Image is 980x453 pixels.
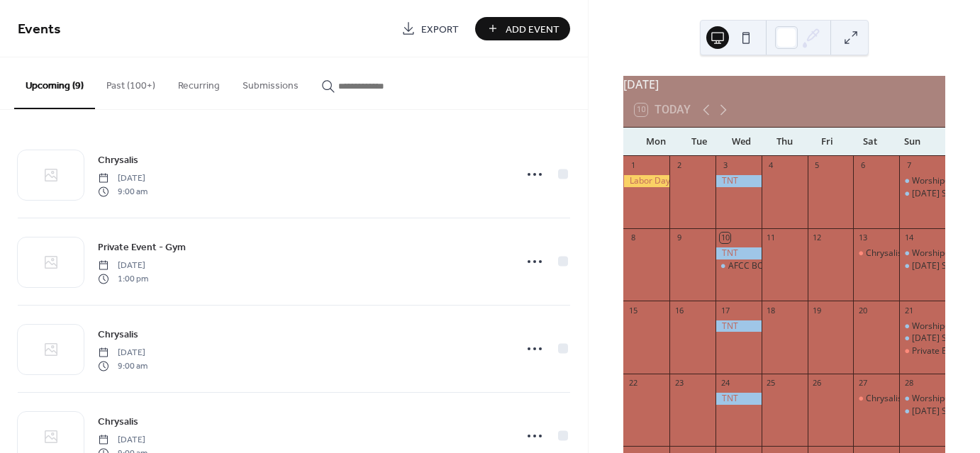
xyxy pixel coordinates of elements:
div: AFCC BOARD MEETING [715,260,762,272]
button: Add Event [475,17,570,40]
div: TNT [715,320,762,332]
button: Upcoming (9) [14,57,95,109]
div: TNT [715,393,762,405]
div: 11 [766,233,776,243]
div: 16 [674,305,684,315]
div: 8 [628,233,638,243]
div: [DATE] School [912,188,968,200]
div: Wed [720,128,763,156]
div: 18 [766,305,776,315]
span: 1:00 pm [98,272,148,285]
a: Chrysalis [98,152,138,168]
div: Sun [891,128,934,156]
div: Chrysalis [853,393,899,405]
span: Events [18,16,61,43]
span: Export [421,22,459,37]
span: [DATE] [98,172,147,185]
div: 22 [628,378,638,388]
div: 15 [628,305,638,315]
div: Mon [635,128,677,156]
div: 9 [674,233,684,243]
div: 23 [674,378,684,388]
div: Worship@AFCC! [899,320,945,332]
div: 3 [720,160,730,171]
span: Private Event - Gym [98,240,186,255]
div: 21 [903,305,914,315]
div: 19 [812,305,823,315]
div: Fri [806,128,848,156]
div: 20 [857,305,868,315]
a: Chrysalis [98,326,138,342]
div: AFCC BOARD MEETING [728,260,820,272]
div: Worship@AFCC! [912,393,976,405]
div: 17 [720,305,730,315]
div: Worship@AFCC! [912,320,976,332]
div: 27 [857,378,868,388]
span: Chrysalis [98,415,138,430]
div: Labor Day [623,175,669,187]
button: Recurring [167,57,231,108]
div: [DATE] School [912,406,968,418]
button: Submissions [231,57,310,108]
div: Chrysalis [853,247,899,259]
button: Past (100+) [95,57,167,108]
div: Worship@AFCC! [912,247,976,259]
div: 6 [857,160,868,171]
span: Add Event [506,22,559,37]
div: Worship@AFCC! [899,175,945,187]
a: Private Event - Gym [98,239,186,255]
div: TNT [715,175,762,187]
div: 13 [857,233,868,243]
div: 12 [812,233,823,243]
div: 24 [720,378,730,388]
div: [DATE] School [912,332,968,345]
div: 2 [674,160,684,171]
div: Sat [848,128,891,156]
span: [DATE] [98,434,147,447]
div: 26 [812,378,823,388]
div: [DATE] [623,76,945,93]
div: Tue [677,128,720,156]
div: 25 [766,378,776,388]
div: TNT [715,247,762,259]
span: [DATE] [98,347,147,359]
span: [DATE] [98,259,148,272]
div: Worship@AFCC! [899,247,945,259]
div: Sunday School [899,406,945,418]
div: Sunday School [899,188,945,200]
a: Chrysalis [98,413,138,430]
div: Sunday School [899,260,945,272]
div: 7 [903,160,914,171]
div: [DATE] School [912,260,968,272]
div: 4 [766,160,776,171]
div: Worship@AFCC! [912,175,976,187]
span: 9:00 am [98,185,147,198]
span: Chrysalis [98,153,138,168]
div: 10 [720,233,730,243]
a: Export [391,17,469,40]
div: 14 [903,233,914,243]
div: 1 [628,160,638,171]
div: Thu [763,128,806,156]
div: 5 [812,160,823,171]
span: 9:00 am [98,359,147,372]
div: Worship@AFCC! [899,393,945,405]
div: Private Event - Gym [899,345,945,357]
div: Sunday School [899,332,945,345]
div: Chrysalis [866,393,902,405]
div: Chrysalis [866,247,902,259]
span: Chrysalis [98,328,138,342]
div: 28 [903,378,914,388]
